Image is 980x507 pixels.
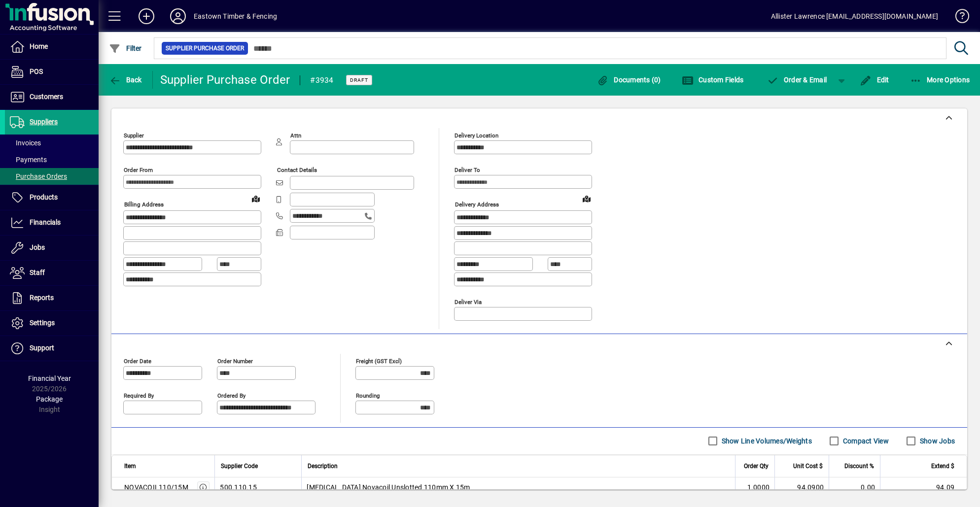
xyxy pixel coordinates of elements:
span: Supplier Code [221,461,258,472]
span: Home [30,42,48,50]
mat-label: Freight (GST excl) [356,357,402,364]
div: Supplier Purchase Order [160,72,290,88]
div: Allister Lawrence [EMAIL_ADDRESS][DOMAIN_NAME] [771,8,938,24]
mat-label: Required by [124,392,154,399]
div: #3934 [310,72,333,88]
span: Order Qty [744,461,769,472]
td: 1.0000 [735,477,774,497]
td: 500.110.15 [214,477,301,497]
span: Suppliers [30,118,58,126]
mat-label: Ordered by [217,392,245,399]
span: Draft [350,77,368,83]
mat-label: Order from [124,167,153,173]
label: Compact View [841,436,889,446]
span: Settings [30,319,55,327]
div: Eastown Timber & Fencing [194,8,277,24]
button: Back [106,71,144,89]
span: Jobs [30,243,45,251]
span: Reports [30,294,54,302]
label: Show Line Volumes/Weights [720,436,812,446]
mat-label: Rounding [356,392,380,399]
span: [MEDICAL_DATA] Novacoil Unslotted 110mm X 15m [307,482,470,492]
span: Item [124,461,136,472]
span: Discount % [844,461,874,472]
app-page-header-button: Back [99,71,153,89]
span: Invoices [10,139,41,147]
mat-label: Supplier [124,132,144,139]
span: Purchase Orders [10,172,67,180]
a: Settings [5,311,99,336]
a: Support [5,336,99,361]
td: 0.00 [829,477,880,497]
mat-label: Delivery Location [455,132,498,139]
span: Documents (0) [597,76,661,84]
span: Financials [30,218,61,226]
mat-label: Deliver via [455,298,482,305]
mat-label: Attn [290,132,301,139]
span: Staff [30,269,45,276]
span: Unit Cost $ [793,461,823,472]
a: Purchase Orders [5,168,99,185]
div: NOVACOIL110/15M [124,482,188,492]
span: Edit [860,76,889,84]
button: Filter [106,39,144,57]
button: Add [131,7,162,25]
td: 94.09 [880,477,967,497]
mat-label: Deliver To [455,167,480,173]
span: Extend $ [931,461,954,472]
a: Knowledge Base [948,2,968,34]
a: Payments [5,151,99,168]
button: More Options [908,71,973,89]
button: Profile [162,7,194,25]
span: Payments [10,156,47,164]
a: Home [5,34,99,59]
span: More Options [910,76,970,84]
label: Show Jobs [918,436,955,446]
button: Order & Email [762,71,832,89]
a: Customers [5,85,99,109]
a: Products [5,185,99,210]
span: Customers [30,93,63,101]
mat-label: Order number [217,357,253,364]
td: 94.0900 [774,477,829,497]
a: View on map [579,191,595,206]
span: Filter [109,44,142,52]
a: Reports [5,286,99,310]
a: Invoices [5,135,99,151]
span: Description [308,461,338,472]
span: Support [30,344,54,352]
span: POS [30,68,43,75]
span: Financial Year [28,374,71,382]
a: POS [5,60,99,84]
span: Products [30,193,58,201]
span: Order & Email [767,76,827,84]
span: Package [36,395,63,403]
mat-label: Order date [124,357,151,364]
a: Staff [5,261,99,285]
button: Documents (0) [595,71,664,89]
a: View on map [248,191,264,206]
a: Jobs [5,236,99,260]
span: Custom Fields [682,76,744,84]
button: Custom Fields [679,71,746,89]
span: Supplier Purchase Order [166,43,244,53]
button: Edit [857,71,892,89]
a: Financials [5,210,99,235]
span: Back [109,76,142,84]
